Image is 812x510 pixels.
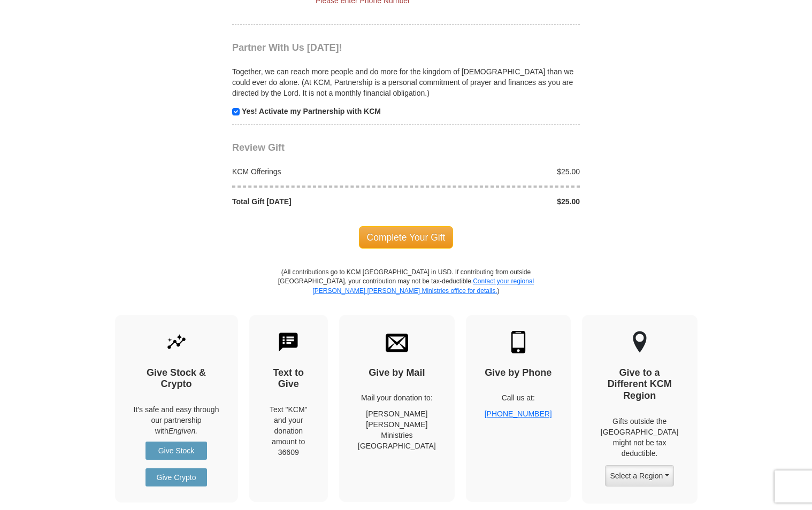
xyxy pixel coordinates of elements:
[268,404,310,458] div: Text "KCM" and your donation amount to 36609
[277,331,300,353] img: text-to-give.svg
[145,468,207,486] a: Give Crypto
[134,367,219,390] h4: Give Stock & Crypto
[632,331,647,353] img: other-region
[232,142,285,153] span: Review Gift
[134,404,219,436] p: It's safe and easy through our partnership with
[485,392,552,403] p: Call us at:
[386,331,408,353] img: envelope.svg
[359,226,454,249] span: Complete Your Gift
[358,408,436,451] p: [PERSON_NAME] [PERSON_NAME] Ministries [GEOGRAPHIC_DATA]
[145,442,207,460] a: Give Stock
[278,268,534,314] p: (All contributions go to KCM [GEOGRAPHIC_DATA] in USD. If contributing from outside [GEOGRAPHIC_D...
[168,427,197,435] i: Engiven.
[242,107,381,115] strong: Yes! Activate my Partnership with KCM
[232,66,580,98] p: Together, we can reach more people and do more for the kingdom of [DEMOGRAPHIC_DATA] than we coul...
[485,409,552,418] a: [PHONE_NUMBER]
[312,277,534,294] a: Contact your regional [PERSON_NAME] [PERSON_NAME] Ministries office for details.
[406,196,586,207] div: $25.00
[601,367,679,402] h4: Give to a Different KCM Region
[406,166,586,177] div: $25.00
[485,367,552,379] h4: Give by Phone
[165,331,188,353] img: give-by-stock.svg
[507,331,530,353] img: mobile.svg
[227,196,407,207] div: Total Gift [DATE]
[358,392,436,403] p: Mail your donation to:
[601,416,679,459] p: Gifts outside the [GEOGRAPHIC_DATA] might not be tax deductible.
[358,367,436,379] h4: Give by Mail
[268,367,310,390] h4: Text to Give
[232,42,342,53] span: Partner With Us [DATE]!
[227,166,407,177] div: KCM Offerings
[605,465,673,486] button: Select a Region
